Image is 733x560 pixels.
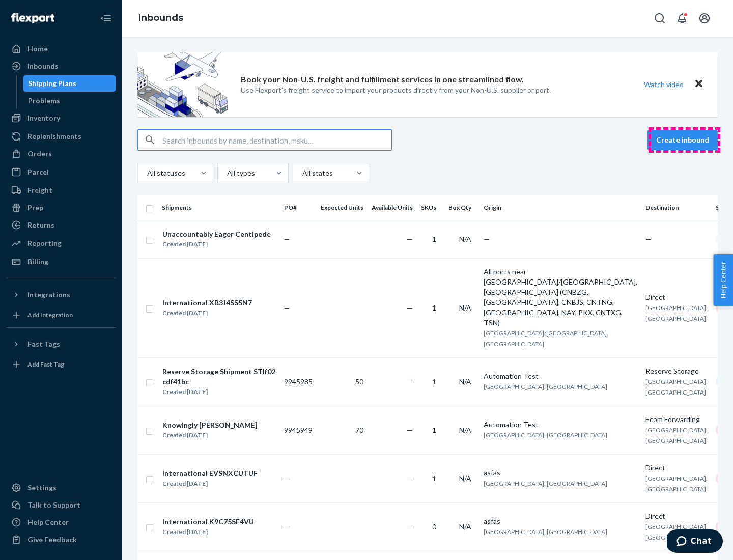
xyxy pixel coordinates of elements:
[280,195,317,220] th: PO#
[692,77,706,92] button: Close
[645,426,708,444] span: [GEOGRAPHIC_DATA], [GEOGRAPHIC_DATA]
[6,110,116,126] a: Inventory
[713,254,733,306] button: Help Center
[645,414,708,425] div: Ecom Forwarding
[27,517,69,527] div: Help Center
[27,61,59,71] div: Inbounds
[162,367,275,387] div: Reserve Storage Shipment STIf02cdf41bc
[162,387,275,397] div: Created [DATE]
[27,311,73,319] div: Add Integration
[28,96,60,106] div: Problems
[6,307,116,323] a: Add Integration
[459,522,471,531] span: N/A
[27,44,48,54] div: Home
[27,238,62,248] div: Reporting
[407,303,413,312] span: —
[459,474,471,483] span: N/A
[284,303,290,312] span: —
[355,426,363,434] span: 70
[162,298,252,308] div: International XB3J4SS5N7
[484,431,607,439] span: [GEOGRAPHIC_DATA], [GEOGRAPHIC_DATA]
[162,308,252,318] div: Created [DATE]
[27,185,52,195] div: Freight
[27,483,57,493] div: Settings
[6,336,116,352] button: Fast Tags
[27,167,49,177] div: Parcel
[96,8,116,29] button: Close Navigation
[484,383,607,390] span: [GEOGRAPHIC_DATA], [GEOGRAPHIC_DATA]
[667,529,723,555] iframe: Opens a widget where you can chat to one of our agents
[162,239,271,249] div: Created [DATE]
[480,195,641,220] th: Origin
[484,235,490,243] span: —
[162,527,254,537] div: Created [DATE]
[417,195,444,220] th: SKUs
[645,304,708,322] span: [GEOGRAPHIC_DATA], [GEOGRAPHIC_DATA]
[226,168,227,178] input: All types
[6,254,116,270] a: Billing
[368,195,417,220] th: Available Units
[27,500,80,510] div: Talk to Support
[484,267,637,328] div: All ports near [GEOGRAPHIC_DATA]/[GEOGRAPHIC_DATA], [GEOGRAPHIC_DATA] (CNBZG, [GEOGRAPHIC_DATA], ...
[637,77,690,92] button: Watch video
[6,146,116,162] a: Orders
[27,203,43,213] div: Prep
[459,235,471,243] span: N/A
[432,377,436,386] span: 1
[432,522,436,531] span: 0
[484,329,608,348] span: [GEOGRAPHIC_DATA]/[GEOGRAPHIC_DATA], [GEOGRAPHIC_DATA]
[27,131,81,142] div: Replenishments
[241,85,551,95] p: Use Flexport’s freight service to import your products directly from your Non-U.S. supplier or port.
[650,8,670,29] button: Open Search Box
[6,287,116,303] button: Integrations
[484,516,637,526] div: asfas
[162,517,254,527] div: International K9C75SF4VU
[284,522,290,531] span: —
[27,220,54,230] div: Returns
[694,8,715,29] button: Open account menu
[11,13,54,23] img: Flexport logo
[647,130,718,150] button: Create inbound
[6,164,116,180] a: Parcel
[6,182,116,199] a: Freight
[407,235,413,243] span: —
[27,360,64,369] div: Add Fast Tag
[138,12,183,23] a: Inbounds
[284,235,290,243] span: —
[27,339,60,349] div: Fast Tags
[6,514,116,530] a: Help Center
[162,430,258,440] div: Created [DATE]
[672,8,692,29] button: Open notifications
[645,235,652,243] span: —
[27,257,48,267] div: Billing
[162,479,258,489] div: Created [DATE]
[27,113,60,123] div: Inventory
[641,195,712,220] th: Destination
[407,426,413,434] span: —
[6,128,116,145] a: Replenishments
[6,531,116,548] button: Give Feedback
[27,535,77,545] div: Give Feedback
[27,149,52,159] div: Orders
[6,217,116,233] a: Returns
[645,463,708,473] div: Direct
[6,480,116,496] a: Settings
[6,41,116,57] a: Home
[280,357,317,406] td: 9945985
[484,468,637,478] div: asfas
[459,303,471,312] span: N/A
[407,377,413,386] span: —
[284,474,290,483] span: —
[162,229,271,239] div: Unaccountably Eager Centipede
[484,528,607,536] span: [GEOGRAPHIC_DATA], [GEOGRAPHIC_DATA]
[459,426,471,434] span: N/A
[28,78,76,89] div: Shipping Plans
[6,356,116,373] a: Add Fast Tag
[645,378,708,396] span: [GEOGRAPHIC_DATA], [GEOGRAPHIC_DATA]
[162,468,258,479] div: International EVSNXCUTUF
[645,366,708,376] div: Reserve Storage
[241,74,524,86] p: Book your Non-U.S. freight and fulfillment services in one streamlined flow.
[6,200,116,216] a: Prep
